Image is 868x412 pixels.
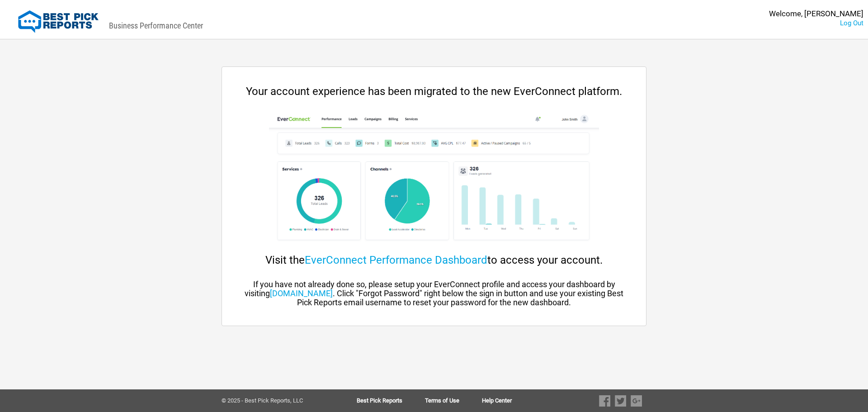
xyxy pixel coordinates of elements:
div: Welcome, [PERSON_NAME] [769,9,863,19]
div: Visit the to access your account. [240,254,628,266]
img: Best Pick Reports Logo [18,10,99,33]
a: Log Out [840,19,863,27]
a: EverConnect Performance Dashboard [305,254,487,266]
div: © 2025 - Best Pick Reports, LLC [222,398,328,404]
a: [DOMAIN_NAME] [270,289,333,298]
img: cp-dashboard.png [269,111,599,247]
a: Help Center [482,398,512,404]
div: If you have not already done so, please setup your EverConnect profile and access your dashboard ... [240,280,628,307]
a: Terms of Use [425,398,482,404]
a: Best Pick Reports [357,398,425,404]
div: Your account experience has been migrated to the new EverConnect platform. [240,85,628,98]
